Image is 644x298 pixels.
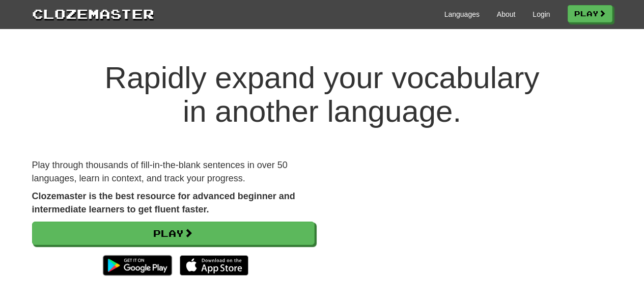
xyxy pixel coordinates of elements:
a: Clozemaster [32,4,154,23]
img: Get it on Google Play [98,250,177,281]
a: Languages [444,9,480,19]
a: About [497,9,516,19]
a: Play [32,222,315,245]
a: Play [568,5,612,22]
a: Login [533,9,550,19]
strong: Clozemaster is the best resource for advanced beginner and intermediate learners to get fluent fa... [32,191,295,214]
img: Download_on_the_App_Store_Badge_US-UK_135x40-25178aeef6eb6b83b96f5f2d004eda3bffbb37122de64afbaef7... [180,255,248,276]
p: Play through thousands of fill-in-the-blank sentences in over 50 languages, learn in context, and... [32,159,315,185]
